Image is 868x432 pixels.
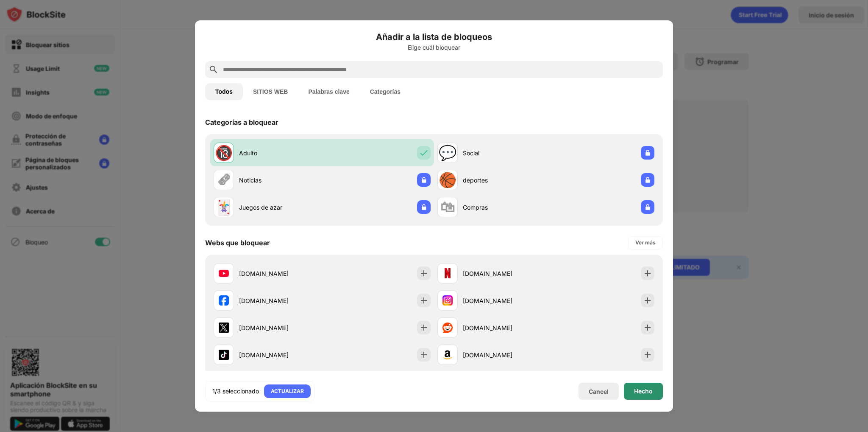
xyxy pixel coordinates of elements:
img: favicons [219,350,229,360]
div: Social [463,149,546,157]
button: Todos [205,83,243,100]
button: Palabras clave [298,83,359,100]
div: 1/3 seleccionado [212,387,259,396]
div: [DOMAIN_NAME] [463,351,546,359]
div: 🔞 [215,144,233,162]
img: favicons [442,350,453,360]
img: favicons [219,295,229,306]
div: Ver más [635,238,656,247]
div: 🗞 [217,171,231,189]
div: 🏀 [439,171,456,189]
div: Cancel [589,388,609,395]
div: [DOMAIN_NAME] [463,323,546,332]
div: Elige cuál bloquear [205,44,663,51]
img: favicons [442,268,453,278]
div: Compras [463,203,546,212]
div: [DOMAIN_NAME] [239,269,322,278]
div: 💬 [439,144,456,162]
div: Juegos de azar [239,203,322,212]
div: [DOMAIN_NAME] [239,296,322,305]
img: favicons [219,268,229,278]
div: Webs que bloquear [205,238,270,247]
div: Noticias [239,176,322,185]
div: [DOMAIN_NAME] [463,269,546,278]
div: Hecho [634,388,653,395]
div: [DOMAIN_NAME] [239,351,322,359]
div: ACTUALIZAR [271,387,304,396]
div: [DOMAIN_NAME] [239,323,322,332]
img: favicons [442,323,453,333]
img: search.svg [209,65,219,75]
img: favicons [219,323,229,333]
div: deportes [463,176,546,185]
div: 🃏 [215,199,233,216]
div: Adulto [239,149,322,157]
div: 🛍 [440,199,455,216]
button: Categorías [360,83,411,100]
div: [DOMAIN_NAME] [463,296,546,305]
img: favicons [442,295,453,306]
div: Categorías a bloquear [205,118,278,126]
button: SITIOS WEB [243,83,298,100]
h6: Añadir a la lista de bloqueos [205,31,663,43]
